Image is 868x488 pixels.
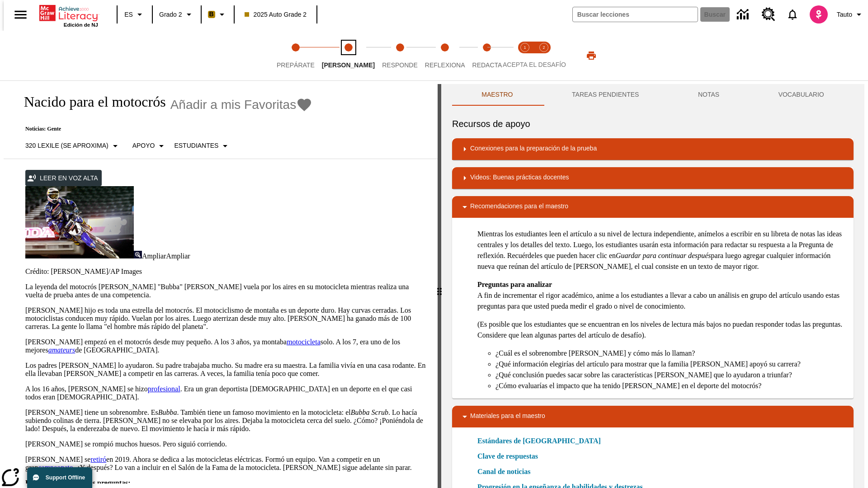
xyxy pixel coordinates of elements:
[503,61,566,68] span: ACEPTA EL DESAFÍO
[477,279,846,312] p: A fin de incrementar el rigor académico, anime a los estudiantes a llevar a cabo un análisis en g...
[7,1,34,28] button: Abrir el menú lateral
[142,252,166,260] span: Ampliar
[166,252,190,260] span: Ampliar
[38,464,73,471] a: campeonato
[781,3,804,26] a: Notificaciones
[382,61,418,69] span: Responde
[48,346,75,354] a: amateurs
[170,98,297,112] span: Añadir a mis Favoritas
[452,196,854,218] div: Recomendaciones para el maestro
[25,385,427,401] p: A los 16 años, [PERSON_NAME] se hizo . Era un gran deportista [DEMOGRAPHIC_DATA] en un deporte en...
[531,31,557,80] button: Acepta el desafío contesta step 2 of 2
[25,141,108,150] p: 320 Lexile (Se aproxima)
[465,31,509,80] button: Redacta step 5 of 5
[64,22,98,28] span: Edición de NJ
[477,229,846,272] p: Mientras los estudiantes leen el artículo a su nivel de lectura independiente, anímelos a escribi...
[90,455,106,463] a: retiró
[452,406,854,427] div: Materiales para el maestro
[495,348,846,359] li: ¿Cuál es el sobrenombre [PERSON_NAME] y cómo más lo llaman?
[810,5,828,23] img: avatar image
[470,144,597,155] p: Conexiones para la preparación de la prueba
[46,474,85,481] span: Support Offline
[472,61,502,69] span: Redacta
[477,466,530,477] a: Canal de noticias, Se abrirá en una nueva ventana o pestaña
[39,3,98,28] div: Portada
[477,436,606,446] a: Estándares de [GEOGRAPHIC_DATA]
[124,10,133,19] span: ES
[25,283,427,299] p: La leyenda del motocrós [PERSON_NAME] "Bubba" [PERSON_NAME] vuela por los aires en su motocicleta...
[756,2,781,27] a: Centro de recursos, Se abrirá en una pestaña nueva.
[441,84,864,488] div: activity
[245,10,307,19] span: 2025 Auto Grade 2
[322,61,375,69] span: [PERSON_NAME]
[351,408,388,416] em: Bubba Scrub
[833,6,868,23] button: Perfil/Configuración
[477,451,538,462] a: Clave de respuestas, Se abrirá en una nueva ventana o pestaña
[315,31,382,80] button: Lee step 2 of 5
[134,251,142,258] img: Ampliar
[25,267,427,276] p: Crédito: [PERSON_NAME]/AP Images
[25,170,102,187] button: Leer en voz alta
[156,6,198,23] button: Grado: Grado 2, Elige un grado
[159,10,182,19] span: Grado 2
[269,31,322,80] button: Prepárate step 1 of 5
[804,3,833,26] button: Escoja un nuevo avatar
[452,84,854,106] div: Instructional Panel Tabs
[25,408,427,433] p: [PERSON_NAME] tiene un sobrenombre. Es . También tiene un famoso movimiento en la motocicleta: el...
[27,467,92,488] button: Support Offline
[375,31,425,80] button: Responde step 3 of 5
[4,84,438,483] div: reading
[25,455,427,472] p: [PERSON_NAME] se en 2019. Ahora se dedica a las motocicletas eléctricas. Formó un equipo. Van a c...
[495,380,846,391] li: ¿Cómo evaluarías el impacto que ha tenido [PERSON_NAME] en el deporte del motocrós?
[25,361,427,378] p: Los padres [PERSON_NAME] lo ayudaron. Su padre trabajaba mucho. Su madre era su maestra. La famil...
[25,338,427,354] p: [PERSON_NAME] empezó en el motocrós desde muy pequeño. A los 3 años, ya montaba solo. A los 7, er...
[174,141,218,150] p: Estudiantes
[25,440,427,448] p: [PERSON_NAME] se rompió muchos huesos. Pero siguió corriendo.
[470,173,569,183] p: Videos: Buenas prácticas docentes
[25,479,131,487] strong: Piensa y comenta estas preguntas:
[495,370,846,380] li: ¿Qué conclusión puedes sacar sobre las características [PERSON_NAME] que lo ayudaron a triunfar?
[477,319,846,341] p: (Es posible que los estudiantes que se encuentran en los niveles de lectura más bajos no puedan r...
[616,252,711,259] em: Guardar para continuar después
[470,202,568,212] p: Recomendaciones para el maestro
[669,84,749,106] button: NOTAS
[452,138,854,160] div: Conexiones para la preparación de la prueba
[287,338,321,346] a: motocicleta
[749,84,854,106] button: VOCABULARIO
[120,6,149,23] button: Lenguaje: ES, Selecciona un idioma
[25,186,134,258] img: El corredor de motocrós James Stewart vuela por los aires en su motocicleta de montaña.
[573,7,698,22] input: Buscar campo
[524,45,526,50] text: 1
[277,61,315,69] span: Prepárate
[14,126,312,132] p: Noticias: Gente
[425,61,465,69] span: Reflexiona
[158,408,177,416] em: Bubba
[452,84,542,106] button: Maestro
[542,45,545,50] text: 2
[129,138,171,154] button: Tipo de apoyo, Apoyo
[452,167,854,189] div: Videos: Buenas prácticas docentes
[418,31,472,80] button: Reflexiona step 4 of 5
[22,138,124,154] button: Seleccione Lexile, 320 Lexile (Se aproxima)
[452,117,854,131] h6: Recursos de apoyo
[837,10,852,19] span: Tauto
[470,411,545,422] p: Materiales para el maestro
[170,97,313,113] button: Añadir a mis Favoritas - Nacido para el motocrós
[495,359,846,370] li: ¿Qué información elegirías del artículo para mostrar que la familia [PERSON_NAME] apoyó su carrera?
[25,306,427,331] p: [PERSON_NAME] hijo es toda una estrella del motocrós. El motociclismo de montaña es un deporte du...
[512,31,538,80] button: Acepta el desafío lee step 1 of 2
[170,138,234,154] button: Seleccionar estudiante
[204,6,231,23] button: Boost El color de la clase es anaranjado claro. Cambiar el color de la clase.
[132,141,155,150] p: Apoyo
[14,94,166,110] h1: Nacido para el motocrós
[209,9,214,20] span: B
[577,47,606,64] button: Imprimir
[477,281,552,288] strong: Preguntas para analizar
[148,385,180,393] a: profesional
[731,2,756,27] a: Centro de información
[438,84,441,488] div: Pulsa la tecla de intro o la barra espaciadora y luego presiona las flechas de derecha e izquierd...
[542,84,669,106] button: TAREAS PENDIENTES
